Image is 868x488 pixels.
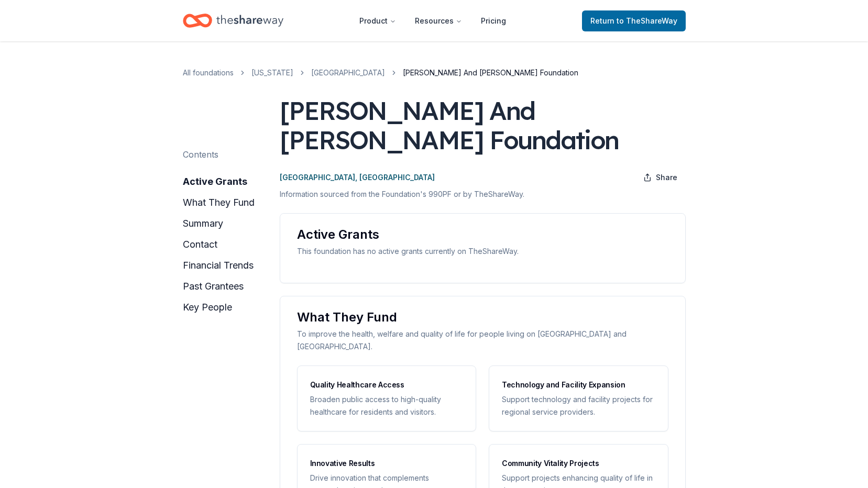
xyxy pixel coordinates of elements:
[406,10,470,31] button: Resources
[183,257,254,274] button: financial trends
[183,194,255,211] button: what they fund
[502,393,655,418] div: Support technology and facility projects for regional service providers.
[183,148,218,161] div: Contents
[183,66,234,79] a: All foundations
[280,188,686,201] p: Information sourced from the Foundation's 990PF or by TheShareWay.
[183,8,283,33] a: Home
[183,215,223,232] button: summary
[310,379,464,391] div: Quality Healthcare Access
[590,15,677,27] span: Return
[582,10,686,31] a: Returnto TheShareWay
[310,457,464,470] div: Innovative Results
[617,16,677,25] span: to TheShareWay
[297,245,668,258] div: This foundation has no active grants currently on TheShareWay.
[280,96,686,154] div: [PERSON_NAME] And [PERSON_NAME] Foundation
[297,226,668,243] div: Active Grants
[183,278,244,295] button: past grantees
[297,309,668,326] div: What They Fund
[183,299,232,316] button: key people
[183,66,686,79] nav: breadcrumb
[183,236,217,253] button: contact
[403,66,578,79] span: [PERSON_NAME] And [PERSON_NAME] Foundation
[351,8,514,33] nav: Main
[280,171,435,184] p: [GEOGRAPHIC_DATA], [GEOGRAPHIC_DATA]
[297,328,668,353] div: To improve the health, welfare and quality of life for people living on [GEOGRAPHIC_DATA] and [GE...
[183,173,247,190] button: active grants
[656,171,677,184] span: Share
[351,10,404,31] button: Product
[311,66,385,79] a: [GEOGRAPHIC_DATA]
[310,393,464,418] div: Broaden public access to high-quality healthcare for residents and visitors.
[473,10,514,31] a: Pricing
[635,167,686,188] button: Share
[502,379,655,391] div: Technology and Facility Expansion
[251,66,293,79] a: [US_STATE]
[502,457,655,470] div: Community Vitality Projects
